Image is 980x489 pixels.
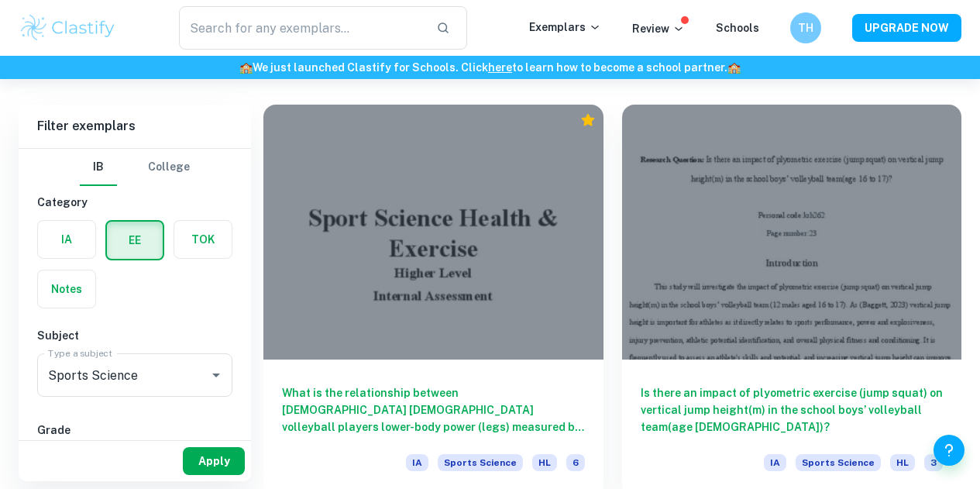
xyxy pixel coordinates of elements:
h6: Category [37,194,232,211]
button: TOK [174,221,232,258]
button: UPGRADE NOW [852,14,961,42]
h6: Subject [37,327,232,344]
label: Type a subject [48,346,112,360]
h6: What is the relationship between [DEMOGRAPHIC_DATA] [DEMOGRAPHIC_DATA] volleyball players lower-b... [282,384,585,436]
span: 🏫 [727,61,741,74]
h6: TH [797,19,815,36]
h6: Grade [37,422,232,439]
button: Apply [183,447,245,475]
span: HL [532,454,557,471]
h6: Is there an impact of plyometric exercise (jump squat) on vertical jump height(m) in the school b... [641,384,944,436]
span: IA [406,454,428,471]
input: Search for any exemplars... [179,6,424,50]
a: Schools [716,22,759,34]
span: 3 [924,454,943,471]
span: Sports Science [796,454,881,471]
span: IA [764,454,786,471]
a: here [488,61,512,74]
span: 🏫 [239,61,253,74]
button: Notes [38,270,95,308]
span: 6 [566,454,585,471]
button: College [148,149,190,186]
button: TH [790,12,821,43]
button: IA [38,221,95,258]
h6: Filter exemplars [19,105,251,148]
button: Open [205,364,227,386]
button: Help and Feedback [934,435,965,466]
p: Exemplars [529,19,601,36]
span: Sports Science [438,454,523,471]
img: Clastify logo [19,12,117,43]
div: Premium [580,112,596,128]
div: Filter type choice [80,149,190,186]
span: HL [890,454,915,471]
button: IB [80,149,117,186]
button: EE [107,222,163,259]
h6: We just launched Clastify for Schools. Click to learn how to become a school partner. [3,59,977,76]
p: Review [632,20,685,37]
